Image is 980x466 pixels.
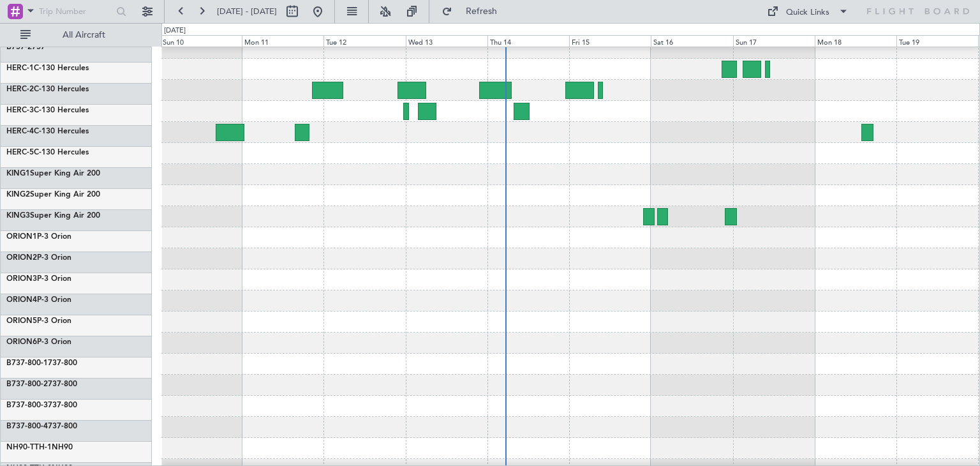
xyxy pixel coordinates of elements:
a: ORION5P-3 Orion [6,317,71,325]
a: B737-800-2737-800 [6,380,77,388]
span: ORION5 [6,317,37,325]
div: Fri 15 [569,35,651,47]
a: NH90-TTH-1NH90 [6,444,73,451]
span: B737-800-4 [6,423,48,430]
span: [DATE] - [DATE] [217,6,277,17]
span: B737-800-2 [6,380,48,388]
a: ORION3P-3 Orion [6,275,71,283]
div: Wed 13 [406,35,487,47]
span: HERC-4 [6,128,34,135]
a: HERC-1C-130 Hercules [6,64,89,72]
a: KING3Super King Air 200 [6,212,100,220]
span: ORION6 [6,338,37,346]
div: Tue 19 [896,35,978,47]
span: HERC-1 [6,64,34,72]
a: HERC-3C-130 Hercules [6,107,89,114]
a: HERC-2C-130 Hercules [6,86,89,93]
input: Trip Number [39,2,112,21]
span: ORION1 [6,233,37,241]
span: ORION4 [6,296,37,304]
span: B737-800-3 [6,402,48,409]
div: Sat 16 [651,35,732,47]
div: Mon 18 [815,35,896,47]
span: ORION2 [6,254,37,262]
div: [DATE] [164,26,186,36]
span: HERC-3 [6,107,34,114]
div: Sun 17 [733,35,815,47]
div: Tue 12 [323,35,405,47]
a: HERC-5C-130 Hercules [6,149,89,156]
span: B737-800-1 [6,359,48,367]
span: KING3 [6,212,30,220]
a: B737-800-4737-800 [6,423,77,430]
div: Mon 11 [242,35,323,47]
span: KING2 [6,191,30,199]
span: Refresh [455,7,509,16]
button: Refresh [436,1,512,22]
a: ORION6P-3 Orion [6,338,71,346]
span: HERC-5 [6,149,34,156]
a: B737-800-1737-800 [6,359,77,367]
span: B757-2 [6,43,32,51]
div: Quick Links [786,6,829,19]
a: KING1Super King Air 200 [6,170,100,177]
button: All Aircraft [14,25,138,45]
button: Quick Links [761,1,855,22]
a: HERC-4C-130 Hercules [6,128,89,135]
a: KING2Super King Air 200 [6,191,100,199]
a: ORION2P-3 Orion [6,254,71,262]
span: All Aircraft [33,31,135,40]
a: ORION4P-3 Orion [6,296,71,304]
a: B757-2757 [6,43,45,51]
span: KING1 [6,170,30,177]
span: NH90-TTH-1 [6,444,52,451]
div: Thu 14 [487,35,569,47]
span: HERC-2 [6,86,34,93]
div: Sun 10 [160,35,242,47]
a: B737-800-3737-800 [6,402,77,409]
span: ORION3 [6,275,37,283]
a: ORION1P-3 Orion [6,233,71,241]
